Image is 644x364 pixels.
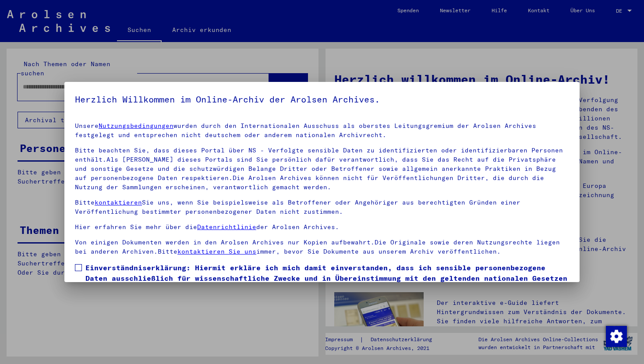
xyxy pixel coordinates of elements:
img: Zustimmung ändern [606,326,627,347]
p: Unsere wurden durch den Internationalen Ausschuss als oberstes Leitungsgremium der Arolsen Archiv... [75,121,569,140]
p: Bitte beachten Sie, dass dieses Portal über NS - Verfolgte sensible Daten zu identifizierten oder... [75,146,569,192]
span: Einverständniserklärung: Hiermit erkläre ich mich damit einverstanden, dass ich sensible personen... [85,262,569,304]
p: Hier erfahren Sie mehr über die der Arolsen Archives. [75,223,569,232]
a: Datenrichtlinie [197,223,256,231]
p: Von einigen Dokumenten werden in den Arolsen Archives nur Kopien aufbewahrt.Die Originale sowie d... [75,238,569,256]
a: Nutzungsbedingungen [99,122,173,130]
a: kontaktieren Sie uns [177,247,256,255]
a: kontaktieren [95,198,142,206]
h5: Herzlich Willkommen im Online-Archiv der Arolsen Archives. [75,92,569,106]
p: Bitte Sie uns, wenn Sie beispielsweise als Betroffener oder Angehöriger aus berechtigten Gründen ... [75,198,569,216]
